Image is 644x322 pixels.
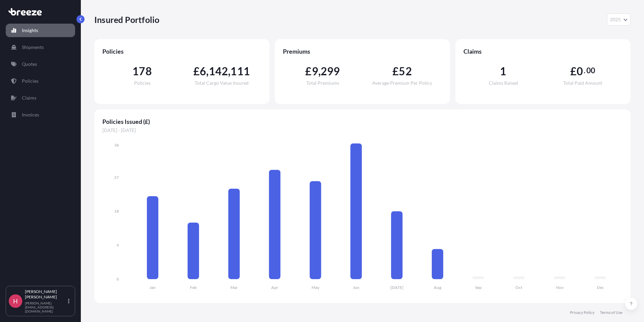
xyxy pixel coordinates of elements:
[570,66,577,77] span: £
[6,91,75,105] a: Claims
[25,301,67,313] p: [PERSON_NAME][EMAIL_ADDRESS][DOMAIN_NAME]
[305,66,312,77] span: £
[6,41,75,54] a: Shipments
[434,285,442,290] tspan: Aug
[586,68,595,73] span: 00
[102,127,622,134] span: [DATE] - [DATE]
[6,57,75,71] a: Quotes
[230,285,238,290] tspan: Mar
[132,66,152,77] span: 178
[230,66,250,77] span: 111
[13,298,18,304] span: H
[577,66,583,77] span: 0
[114,175,119,180] tspan: 27
[306,81,339,85] span: Total Premiums
[392,66,399,77] span: £
[563,81,602,85] span: Total Paid Amount
[600,310,622,315] a: Terms of Use
[489,81,518,85] span: Claims Raised
[200,66,206,77] span: 6
[6,74,75,88] a: Policies
[209,66,228,77] span: 142
[390,285,404,290] tspan: [DATE]
[570,310,594,315] a: Privacy Policy
[372,81,432,85] span: Average Premium Per Policy
[321,66,340,77] span: 299
[271,285,278,290] tspan: Apr
[500,66,506,77] span: 1
[193,66,200,77] span: £
[584,68,585,73] span: .
[515,285,522,290] tspan: Oct
[353,285,359,290] tspan: Jun
[22,95,36,101] p: Claims
[195,81,249,85] span: Total Cargo Value Insured
[134,81,151,85] span: Policies
[206,66,208,77] span: ,
[312,285,320,290] tspan: May
[597,285,604,290] tspan: Dec
[117,276,119,281] tspan: 0
[283,47,442,55] span: Premiums
[399,66,412,77] span: 52
[475,285,482,290] tspan: Sep
[6,108,75,122] a: Invoices
[102,47,261,55] span: Policies
[312,66,318,77] span: 9
[463,47,622,55] span: Claims
[607,14,631,26] button: Year Selector
[556,285,564,290] tspan: Nov
[94,14,159,25] p: Insured Portfolio
[114,142,119,147] tspan: 36
[22,78,38,84] p: Policies
[150,285,156,290] tspan: Jan
[22,111,39,118] p: Invoices
[114,209,119,214] tspan: 18
[117,243,119,248] tspan: 9
[22,44,44,51] p: Shipments
[22,61,37,68] p: Quotes
[318,66,321,77] span: ,
[228,66,230,77] span: ,
[25,289,67,300] p: [PERSON_NAME] [PERSON_NAME]
[102,117,622,126] span: Policies Issued (£)
[22,27,38,34] p: Insights
[6,24,75,37] a: Insights
[190,285,197,290] tspan: Feb
[610,16,621,23] span: 2025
